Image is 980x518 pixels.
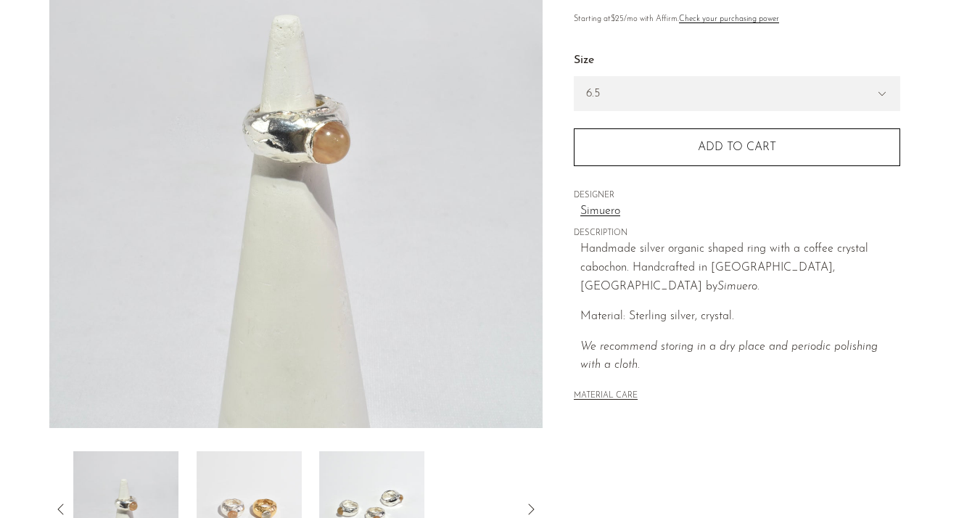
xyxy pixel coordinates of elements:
span: DESIGNER [574,189,900,202]
a: Simuero [580,202,900,221]
button: Add to cart [574,128,900,166]
a: Check your purchasing power - Learn more about Affirm Financing (opens in modal) [679,15,779,23]
span: Add to cart [698,141,776,153]
p: Handmade silver organic shaped ring with a coffee crystal cabochon. Handcrafted in [GEOGRAPHIC_DA... [580,240,900,296]
i: We recommend storing in a dry place and periodic polishing with a cloth. [580,341,878,371]
label: Size [574,52,900,70]
em: Simuero. [717,281,759,292]
p: Starting at /mo with Affirm. [574,13,900,26]
button: MATERIAL CARE [574,391,638,402]
p: Material: Sterling silver, crystal. [580,308,900,326]
span: $25 [611,15,624,23]
span: DESCRIPTION [574,227,900,240]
